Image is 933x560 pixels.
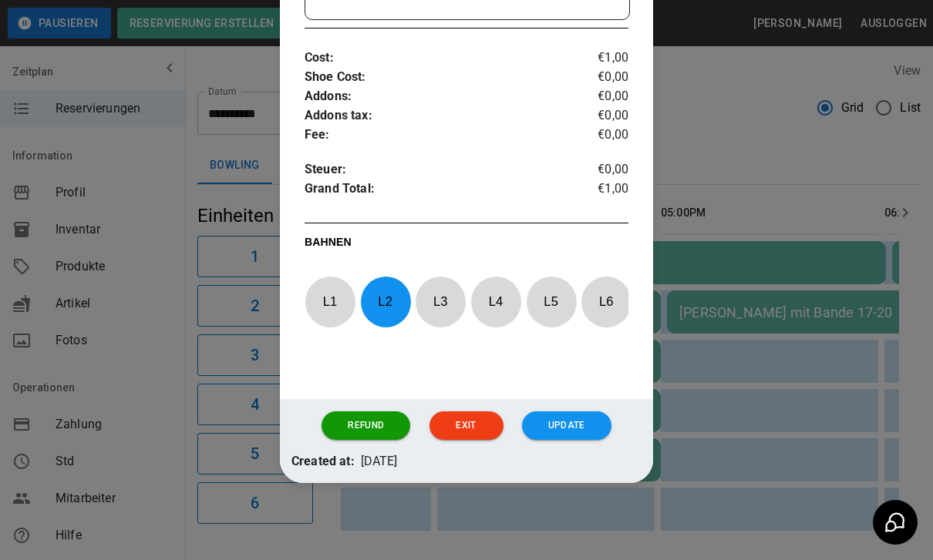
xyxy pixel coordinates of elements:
p: L 3 [415,283,466,320]
button: Update [522,411,611,440]
p: Fee : [305,126,574,145]
p: €0,00 [574,87,628,106]
p: €1,00 [574,179,628,203]
p: L 1 [305,283,355,320]
p: €1,00 [574,49,628,68]
p: L 2 [360,283,411,320]
p: €0,00 [574,106,628,126]
p: Addons : [305,87,574,106]
p: Created at: [291,452,355,471]
p: Grand Total : [305,179,574,203]
p: [DATE] [361,452,398,471]
button: Refund [322,411,410,440]
p: BAHNEN [305,234,628,256]
p: Addons tax : [305,106,574,126]
p: L 5 [526,283,577,320]
p: €0,00 [574,126,628,145]
p: L 4 [470,283,521,320]
button: Exit [429,411,504,440]
p: Steuer : [305,160,574,179]
p: €0,00 [574,160,628,179]
p: Shoe Cost : [305,68,574,87]
p: L 6 [581,283,632,320]
p: €0,00 [574,68,628,87]
p: Cost : [305,49,574,68]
